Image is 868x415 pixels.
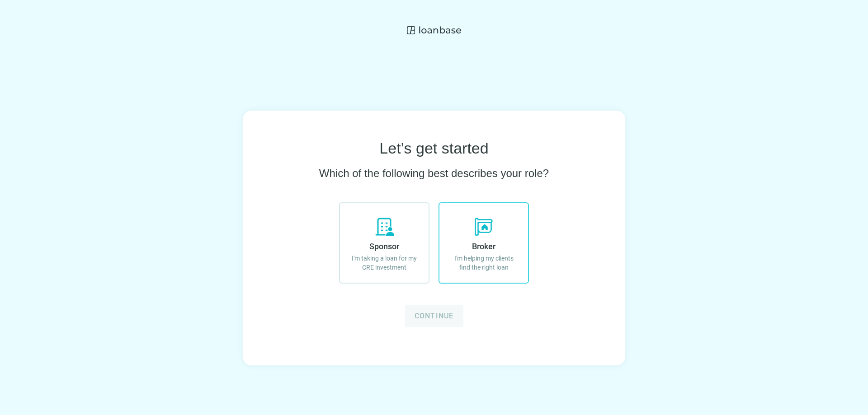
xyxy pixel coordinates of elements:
[369,242,399,251] span: Sponsor
[379,140,488,157] h1: Let’s get started
[472,242,495,251] span: Broker
[448,254,519,272] p: I'm helping my clients find the right loan
[319,166,549,181] h2: Which of the following best describes your role?
[405,305,463,327] button: Continue
[349,254,420,272] p: I'm taking a loan for my CRE investment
